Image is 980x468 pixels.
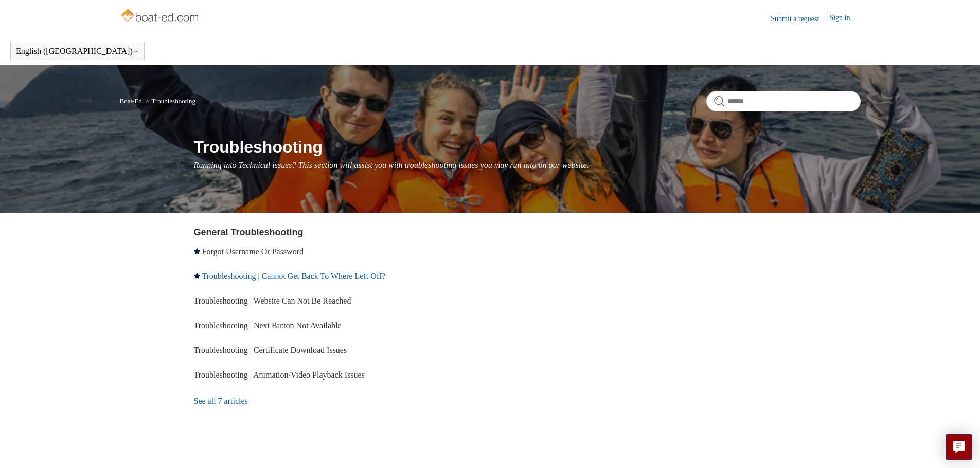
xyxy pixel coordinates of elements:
[194,346,347,354] a: Troubleshooting | Certificate Download Issues
[829,12,860,25] a: Sign in
[194,227,304,237] a: General Troubleshooting
[202,272,385,280] a: Troubleshooting | Cannot Get Back To Where Left Off?
[194,321,342,330] a: Troubleshooting | Next Button Not Available
[194,387,494,415] a: See all 7 articles
[120,6,202,27] img: Boat-Ed Help Center home page
[194,296,351,305] a: Troubleshooting | Website Can Not Be Reached
[771,13,829,24] a: Submit a request
[120,97,142,105] a: Boat-Ed
[194,370,365,379] a: Troubleshooting | Animation/Video Playback Issues
[194,135,861,159] h1: Troubleshooting
[194,159,861,172] p: Running into Technical issues? This section will assist you with troubleshooting issues you may r...
[194,248,200,254] svg: Promoted article
[16,47,139,56] button: English ([GEOGRAPHIC_DATA])
[202,247,304,256] a: Forgot Username Or Password
[120,97,144,105] li: Boat-Ed
[946,434,972,460] button: Live chat
[194,273,200,279] svg: Promoted article
[706,91,861,111] input: Search
[144,97,195,105] li: Troubleshooting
